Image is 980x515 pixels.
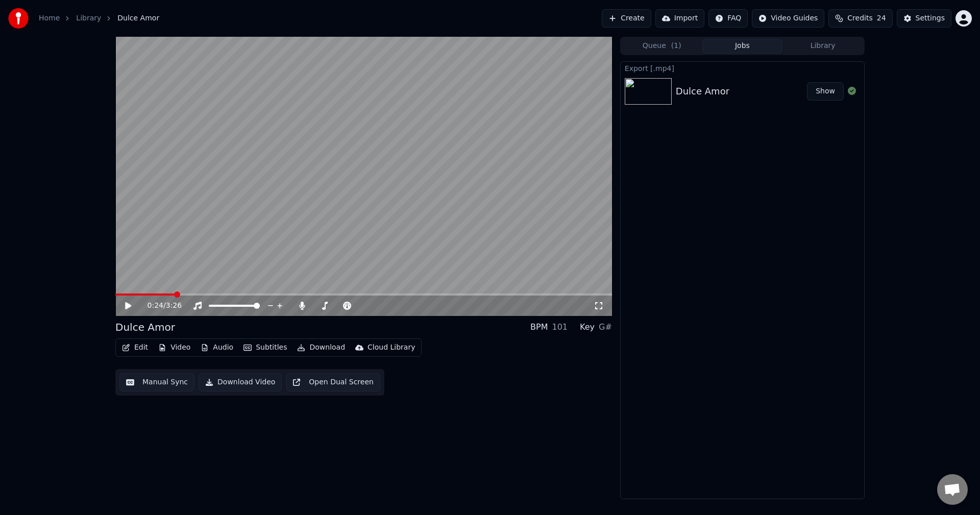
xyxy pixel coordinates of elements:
div: / [148,301,172,311]
span: ( 1 ) [671,41,681,51]
button: Jobs [702,39,783,54]
button: Queue [622,39,702,54]
div: Cloud Library [367,342,415,353]
button: FAQ [708,9,748,28]
button: Audio [197,340,237,355]
button: Download Video [199,373,282,391]
span: 3:26 [166,301,182,311]
div: Dulce Amor [676,84,729,99]
span: Credits [847,13,872,23]
nav: breadcrumb [39,13,159,23]
button: Video Guides [752,9,824,28]
button: Credits24 [828,9,892,28]
button: Library [782,39,863,54]
div: BPM [530,321,548,333]
button: Import [655,9,704,28]
div: G# [599,321,612,333]
button: Create [602,9,651,28]
div: Settings [916,13,945,23]
button: Open Dual Screen [286,373,380,391]
button: Edit [118,340,152,355]
div: Export [.mp4] [621,62,864,74]
div: Key [580,321,595,333]
span: 0:24 [148,301,163,311]
button: Settings [897,9,951,28]
img: youka [8,8,29,29]
button: Video [154,340,194,355]
button: Subtitles [239,340,291,355]
span: 24 [877,13,886,23]
div: Dulce Amor [115,320,175,334]
button: Download [293,340,349,355]
a: Home [39,13,60,23]
a: Library [76,13,101,23]
span: Dulce Amor [117,13,159,23]
a: Open chat [937,474,968,505]
button: Manual Sync [119,373,194,391]
button: Show [807,82,844,101]
div: 101 [552,321,568,333]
